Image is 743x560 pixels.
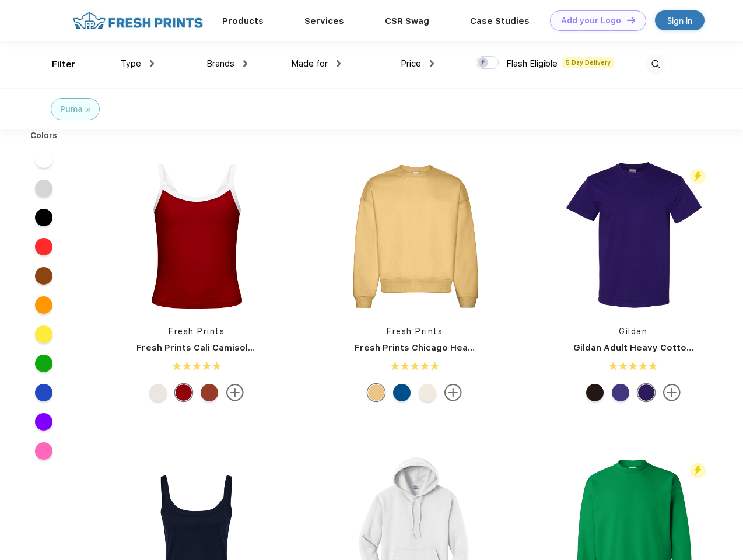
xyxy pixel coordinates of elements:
img: flash_active_toggle.svg [690,169,706,184]
div: Puma [60,103,83,116]
img: more.svg [663,384,681,401]
img: func=resize&h=266 [556,159,711,314]
div: Colors [22,129,66,142]
a: Fresh Prints Cali Camisole Top [136,342,273,353]
div: Royal Blue mto [393,384,411,401]
img: func=resize&h=266 [119,159,274,314]
div: Bahama Yellow mto [367,384,385,401]
a: CSR Swag [385,16,429,26]
img: flash_active_toggle.svg [690,463,706,478]
img: dropdown.png [243,60,247,67]
div: Add your Logo [561,16,621,26]
div: Off White [149,384,167,401]
img: more.svg [226,384,244,401]
span: Made for [291,58,328,69]
a: Products [222,16,264,26]
span: 5 Day Delivery [562,57,614,68]
img: dropdown.png [337,60,341,67]
img: desktop_search.svg [646,55,665,74]
span: Flash Eligible [506,58,558,69]
div: Dark Chocolate [586,384,604,401]
img: DT [627,17,635,23]
div: Purple [637,384,655,401]
img: more.svg [444,384,462,401]
a: Sign in [655,10,705,30]
a: Gildan Adult Heavy Cotton T-Shirt [573,342,725,353]
img: fo%20logo%202.webp [69,10,206,31]
a: Fresh Prints [387,327,443,336]
div: Lilac [612,384,629,401]
a: Fresh Prints Chicago Heavyweight Crewneck [355,342,556,353]
img: dropdown.png [150,60,154,67]
a: Gildan [619,327,647,336]
div: Crimson White [175,384,192,401]
span: Price [401,58,421,69]
a: Services [304,16,344,26]
span: Type [121,58,141,69]
div: Toasted [201,384,218,401]
div: Filter [52,58,76,71]
img: func=resize&h=266 [337,159,492,314]
div: Buttermilk mto [419,384,436,401]
a: Fresh Prints [169,327,225,336]
span: Brands [206,58,234,69]
img: dropdown.png [430,60,434,67]
img: filter_cancel.svg [86,108,90,112]
div: Sign in [667,14,692,27]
